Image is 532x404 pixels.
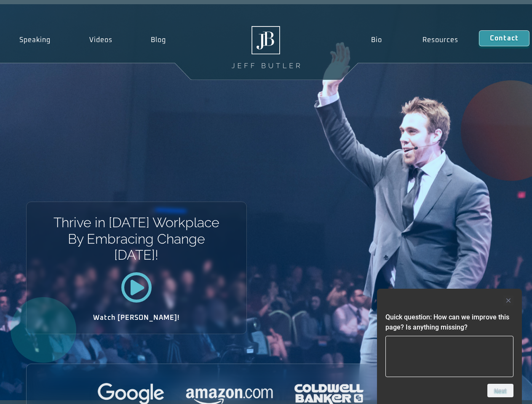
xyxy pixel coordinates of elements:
[385,336,513,377] textarea: Quick question: How can we improve this page? Is anything missing?
[402,30,479,50] a: Resources
[131,30,185,50] a: Blog
[479,30,529,46] a: Contact
[350,30,402,50] a: Bio
[385,312,513,332] h2: Quick question: How can we improve this page? Is anything missing?
[490,35,519,42] span: Contact
[350,30,479,50] nav: Menu
[503,295,513,306] button: Hide survey
[53,215,220,263] h1: Thrive in [DATE] Workplace By Embracing Change [DATE]!
[487,384,513,397] button: Next question
[70,30,132,50] a: Videos
[385,295,513,397] div: Quick question: How can we improve this page? Is anything missing?
[56,314,217,321] h2: Watch [PERSON_NAME]!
